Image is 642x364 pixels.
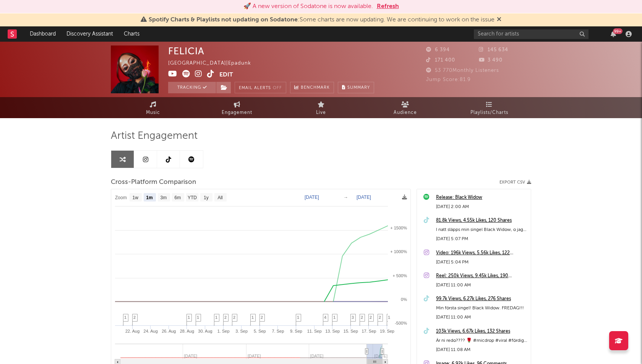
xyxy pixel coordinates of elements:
[160,195,167,200] text: 3m
[613,28,623,34] div: 99 +
[115,195,127,200] text: Zoom
[125,329,139,333] text: 22. Aug
[436,294,527,304] a: 99.7k Views, 6.27k Likes, 276 Shares
[144,329,158,333] text: 24. Aug
[499,180,531,185] button: Export CSV
[324,315,326,320] span: 4
[394,108,417,117] span: Audience
[436,345,527,354] div: [DATE] 11:08 AM
[251,315,254,320] span: 1
[118,26,145,42] a: Charts
[380,329,394,333] text: 19. Sep
[316,108,326,117] span: Live
[243,2,373,11] div: 🚀 A new version of Sodatone is now available.
[254,329,266,333] text: 5. Sep
[611,31,616,37] button: 99+
[436,271,527,281] a: Reel: 250k Views, 9.45k Likes, 190 Comments
[149,17,298,23] span: Spotify Charts & Playlists not updating on Sodatone
[217,329,230,333] text: 1. Sep
[363,97,447,118] a: Audience
[261,315,263,320] span: 2
[352,315,354,320] span: 3
[362,329,376,333] text: 17. Sep
[390,226,407,230] text: + 1500%
[272,329,284,333] text: 7. Sep
[224,315,227,320] span: 2
[61,26,118,42] a: Discovery Assistant
[279,97,363,118] a: Live
[149,17,494,23] span: : Some charts are now updating. We are continuing to work on the issue
[235,329,248,333] text: 3. Sep
[392,273,407,278] text: + 500%
[470,108,508,117] span: Playlists/Charts
[124,315,126,320] span: 1
[426,47,450,52] span: 6 394
[325,329,340,333] text: 13. Sep
[344,195,348,200] text: →
[146,195,152,200] text: 1m
[168,59,260,68] div: [GEOGRAPHIC_DATA] | Epadunk
[217,195,222,200] text: All
[379,315,381,320] span: 2
[301,83,330,93] span: Benchmark
[436,225,527,234] div: I natt släpps min singel Black Widow, o jag kan inte med ord beskriva hur taggad jag är! 😍 Jag vi...
[307,329,322,333] text: 11. Sep
[146,108,160,117] span: Music
[180,329,194,333] text: 28. Aug
[305,195,319,200] text: [DATE]
[204,195,209,200] text: 1y
[297,315,299,320] span: 1
[133,315,136,320] span: 2
[374,354,387,358] text: [DATE]
[162,329,176,333] text: 26. Aug
[233,315,235,320] span: 2
[111,178,196,187] span: Cross-Platform Comparison
[175,195,181,200] text: 6m
[290,329,302,333] text: 9. Sep
[273,86,282,90] em: Off
[195,97,279,118] a: Engagement
[436,327,527,336] a: 103k Views, 6.67k Likes, 132 Shares
[347,86,370,90] span: Summary
[390,249,407,254] text: + 1000%
[377,2,399,11] button: Refresh
[426,68,499,73] span: 53 770 Monthly Listeners
[235,82,286,93] button: Email AlertsOff
[436,216,527,225] a: 81.8k Views, 4.55k Likes, 120 Shares
[479,47,508,52] span: 145 634
[436,304,527,313] div: Min första singel! Black Widow. FREDAG!!!
[168,82,216,93] button: Tracking
[436,234,527,244] div: [DATE] 5:07 PM
[474,29,588,39] input: Search for artists
[222,108,252,117] span: Engagement
[188,315,190,320] span: 1
[133,195,139,200] text: 1w
[479,58,503,63] span: 3 490
[111,132,198,141] span: Artist Engagement
[401,297,407,302] text: 0%
[436,281,527,290] div: [DATE] 11:00 AM
[24,26,61,42] a: Dashboard
[344,329,358,333] text: 15. Sep
[436,258,527,267] div: [DATE] 5:04 PM
[198,329,212,333] text: 30. Aug
[395,321,407,325] text: -500%
[436,193,527,202] a: Release: Black Widow
[436,313,527,322] div: [DATE] 11:00 AM
[357,195,371,200] text: [DATE]
[370,315,372,320] span: 2
[188,195,197,200] text: YTD
[426,77,471,82] span: Jump Score: 81.9
[219,70,233,80] button: Edit
[290,82,334,93] a: Benchmark
[197,315,199,320] span: 1
[426,58,455,63] span: 171 400
[333,315,336,320] span: 1
[436,249,527,258] a: Video: 196k Views, 5.56k Likes, 122 Comments
[168,45,204,57] div: FELICIA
